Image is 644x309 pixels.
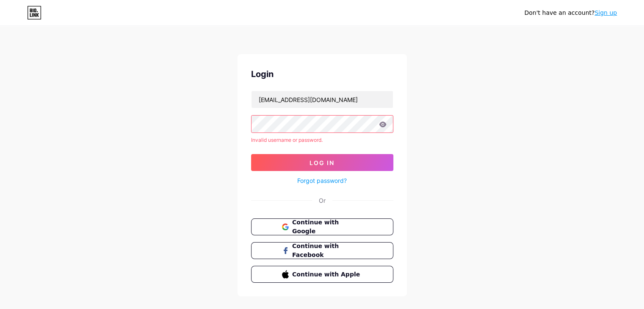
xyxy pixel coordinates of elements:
button: Continue with Google [251,218,393,235]
a: Sign up [594,9,617,16]
div: Don't have an account? [524,8,617,17]
span: Log In [310,159,334,166]
span: Continue with Google [292,218,362,236]
div: Or [319,196,326,205]
a: Forgot password? [297,176,347,185]
button: Continue with Apple [251,266,393,283]
input: Username [252,91,393,108]
button: Continue with Facebook [251,242,393,259]
div: Login [251,68,393,80]
button: Log In [251,154,393,171]
span: Continue with Facebook [292,242,362,259]
span: Continue with Apple [292,270,362,279]
div: Invalid username or password. [251,136,393,144]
